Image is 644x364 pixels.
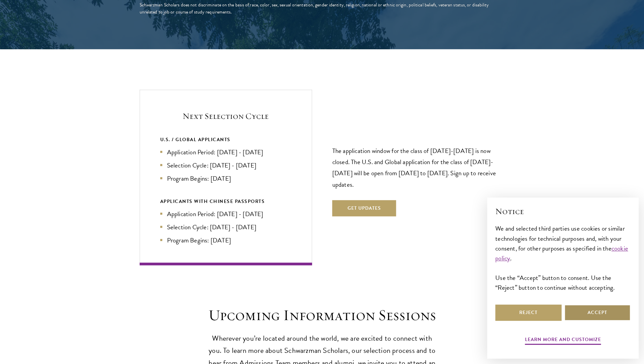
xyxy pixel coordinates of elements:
li: Program Begins: [DATE] [160,174,291,183]
div: APPLICANTS WITH CHINESE PASSPORTS [160,197,291,206]
button: Accept [564,305,630,321]
div: Schwarzman Scholars does not discriminate on the basis of race, color, sex, sexual orientation, g... [140,1,505,16]
h5: Next Selection Cycle [160,110,291,122]
div: We and selected third parties use cookies or similar technologies for technical purposes and, wit... [495,224,630,292]
li: Selection Cycle: [DATE] - [DATE] [160,160,291,170]
li: Program Begins: [DATE] [160,235,291,245]
a: cookie policy [495,243,628,263]
li: Selection Cycle: [DATE] - [DATE] [160,222,291,232]
button: Learn more and customize [525,335,601,346]
li: Application Period: [DATE] - [DATE] [160,147,291,157]
button: Reject [495,305,562,321]
p: The application window for the class of [DATE]-[DATE] is now closed. The U.S. and Global applicat... [332,145,505,190]
li: Application Period: [DATE] - [DATE] [160,209,291,219]
div: U.S. / GLOBAL APPLICANTS [160,135,291,144]
h2: Upcoming Information Sessions [206,306,439,325]
h2: Notice [495,206,630,217]
button: Get Updates [332,200,396,216]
